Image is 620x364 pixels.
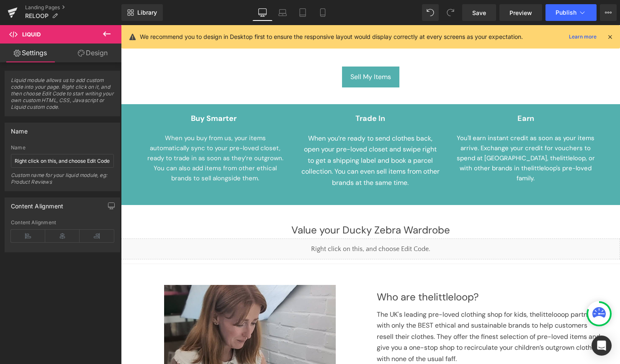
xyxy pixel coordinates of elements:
a: Landing Pages [25,4,121,11]
span: Liquid [22,31,41,38]
div: Content Alignment [11,198,63,210]
a: New Library [121,4,163,21]
p: The UK's leading pre-loved clothing shop for kids, thelittelooop partner with only the BEST ethic... [256,284,484,339]
a: Learn more [566,32,600,42]
span: Liquid module allows us to add custom code into your page. Right click on it, and then choose Edi... [11,77,114,116]
button: Redo [442,4,459,21]
a: Sell My Items [221,41,278,62]
h2: Who are thelittleloop? [256,264,484,280]
button: More [600,4,617,21]
span: You'll earn instant credit as soon as your items arrive. Exchange your credit for vouchers to spe... [336,109,474,157]
span: Preview [509,8,532,17]
div: Custom name for your liquid module, eg: Product Reviews [11,172,114,191]
span: Trade In [234,88,264,98]
span: Click the button below to open your pre-loved closet, where your past purchases are ready for the... [105,4,476,24]
span: When you’re ready to send clothes back, open your pre-loved closet and swipe right to get a shipp... [180,109,319,162]
span: Save [472,8,486,17]
div: Content Alignment [11,220,114,226]
a: Laptop [273,4,293,21]
span: Sell My Items [229,46,270,57]
span: RELOOP [25,13,49,19]
span: Buy Smarter [70,88,116,98]
a: Desktop [252,4,273,21]
span: Publish [556,9,576,16]
button: Undo [422,4,439,21]
a: Mobile [313,4,333,21]
a: Design [62,44,123,62]
div: Name [11,123,28,135]
div: Open Intercom Messenger [592,336,612,356]
a: Tablet [293,4,313,21]
a: Preview [499,4,542,21]
span: When you buy from us, your items automatically sync to your pre-loved closet, ready to trade in a... [26,109,162,157]
p: We recommend you to design in Desktop first to ensure the responsive layout would display correct... [140,32,523,41]
span: Earn [396,88,413,98]
div: Name [11,145,114,151]
button: Publish [545,4,597,21]
span: Library [137,9,157,16]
